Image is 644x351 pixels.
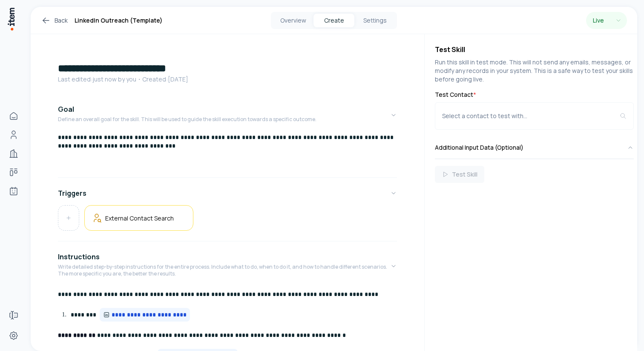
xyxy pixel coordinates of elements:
button: Create [313,14,354,27]
button: Overview [273,14,313,27]
label: Test Contact [435,90,634,99]
div: Select a contact to test with... [442,112,620,120]
p: Last edited: just now by you ・Created: [DATE] [58,75,397,84]
a: Settings [5,327,22,344]
button: Triggers [58,181,397,205]
h4: Instructions [58,252,100,262]
h4: Test Skill [435,44,634,55]
h4: Triggers [58,188,86,198]
a: Agents [5,183,22,200]
h4: Goal [58,104,74,114]
a: Companies [5,145,22,162]
div: Triggers [58,205,397,238]
a: Deals [5,164,22,181]
img: Item Brain Logo [7,7,15,31]
p: Define an overall goal for the skill. This will be used to guide the skill execution towards a sp... [58,116,316,123]
button: Settings [354,14,395,27]
a: Home [5,107,22,125]
a: Forms [5,307,22,324]
div: GoalDefine an overall goal for the skill. This will be used to guide the skill execution towards ... [58,133,397,174]
button: Additional Input Data (Optional) [435,136,634,159]
h5: External Contact Search [105,214,174,222]
a: People [5,126,22,143]
h1: LinkedIn Outreach (Template) [75,15,163,26]
button: GoalDefine an overall goal for the skill. This will be used to guide the skill execution towards ... [58,97,397,133]
p: Write detailed step-by-step instructions for the entire process. Include what to do, when to do i... [58,264,390,277]
p: Run this skill in test mode. This will not send any emails, messages, or modify any records in yo... [435,58,634,84]
a: Back [41,15,68,26]
button: InstructionsWrite detailed step-by-step instructions for the entire process. Include what to do, ... [58,245,397,287]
